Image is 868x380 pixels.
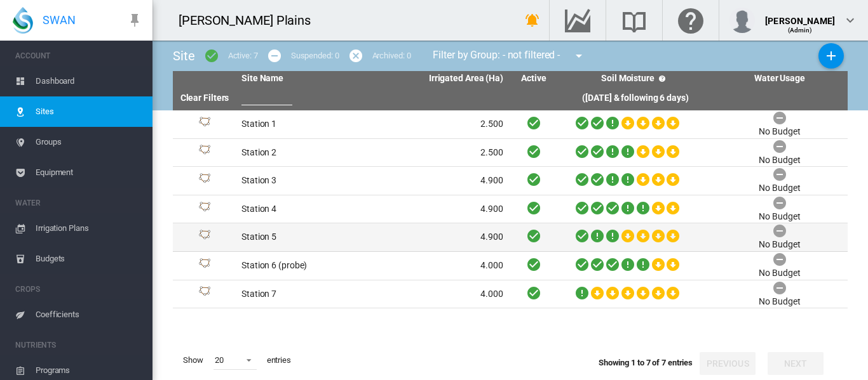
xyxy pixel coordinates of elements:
div: Site Id: 4258 [178,286,231,301]
div: Site Id: 4252 [178,117,231,132]
span: WATER [15,193,142,213]
div: No Budget [759,126,800,138]
md-icon: icon-menu-down [571,48,587,63]
button: icon-menu-down [566,43,592,69]
tr: Site Id: 4257 Station 6 (probe) 4.000 No Budget [173,252,848,280]
div: No Budget [759,267,800,280]
div: Active: 7 [228,50,258,62]
td: 4.900 [372,167,508,195]
img: 1.svg [197,145,212,160]
button: icon-bell-ring [520,8,545,33]
td: 4.000 [372,252,508,280]
td: 2.500 [372,110,508,138]
img: 1.svg [197,202,212,217]
md-icon: icon-chevron-down [843,13,858,28]
span: Budgets [36,244,142,274]
span: (Admin) [788,27,813,34]
span: entries [262,350,296,371]
a: Clear Filters [180,93,229,103]
tr: Site Id: 4254 Station 3 4.900 No Budget [173,167,848,195]
div: Site Id: 4256 [178,230,231,245]
td: Station 5 [236,223,372,251]
img: 1.svg [197,230,212,245]
td: 4.900 [372,223,508,251]
md-icon: Click here for help [675,13,706,28]
div: Site Id: 4254 [178,173,231,188]
span: ACCOUNT [15,46,142,66]
tr: Site Id: 4255 Station 4 4.900 No Budget [173,195,848,224]
md-icon: icon-cancel [348,48,363,63]
md-icon: icon-bell-ring [525,13,540,28]
span: Show [178,350,208,371]
span: Sites [36,96,142,127]
img: 1.svg [197,258,212,273]
td: Station 3 [236,167,372,195]
th: Active [508,71,559,86]
span: Site [173,48,195,63]
md-icon: Search the knowledge base [619,13,649,28]
th: Irrigated Area (Ha) [372,71,508,86]
div: No Budget [759,211,800,223]
img: SWAN-Landscape-Logo-Colour-drop.png [13,7,33,34]
md-icon: icon-minus-circle [267,48,282,63]
img: profile.jpg [729,8,755,33]
span: Showing 1 to 7 of 7 entries [599,358,693,367]
div: No Budget [759,296,800,308]
button: Previous [700,352,756,375]
md-icon: icon-help-circle [654,71,670,86]
md-icon: icon-plus [824,48,839,63]
md-icon: icon-pin [127,13,142,28]
th: Water Usage [712,71,848,86]
div: Site Id: 4253 [178,145,231,160]
button: Next [768,352,824,375]
span: Groups [36,127,142,157]
tr: Site Id: 4258 Station 7 4.000 No Budget [173,280,848,309]
button: Add New Site, define start date [818,43,844,69]
img: 1.svg [197,173,212,188]
td: Station 7 [236,280,372,308]
span: CROPS [15,279,142,299]
div: Suspended: 0 [291,50,339,62]
span: Equipment [36,157,142,188]
span: Irrigation Plans [36,213,142,244]
th: Site Name [236,71,372,86]
div: No Budget [759,182,800,195]
td: Station 4 [236,195,372,223]
div: Filter by Group: - not filtered - [423,43,595,69]
div: Site Id: 4257 [178,258,231,273]
tr: Site Id: 4252 Station 1 2.500 No Budget [173,110,848,139]
div: Archived: 0 [372,50,411,62]
td: Station 1 [236,110,372,138]
td: Station 6 (probe) [236,252,372,280]
tr: Site Id: 4253 Station 2 2.500 No Budget [173,139,848,167]
td: 2.500 [372,139,508,167]
th: ([DATE] & following 6 days) [559,86,712,110]
span: Coefficients [36,299,142,330]
td: 4.900 [372,195,508,223]
th: Soil Moisture [559,71,712,86]
img: 1.svg [197,117,212,132]
span: NUTRIENTS [15,335,142,355]
md-icon: Go to the Data Hub [562,13,593,28]
div: [PERSON_NAME] [765,10,835,22]
img: 1.svg [197,286,212,301]
td: 4.000 [372,280,508,308]
div: Site Id: 4255 [178,202,231,217]
span: SWAN [43,12,76,28]
tr: Site Id: 4256 Station 5 4.900 No Budget [173,223,848,252]
div: No Budget [759,154,800,167]
div: 20 [215,355,224,365]
span: Dashboard [36,66,142,96]
div: [PERSON_NAME] Plains [179,11,322,29]
div: No Budget [759,239,800,251]
td: Station 2 [236,139,372,167]
md-icon: icon-checkbox-marked-circle [204,48,219,63]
